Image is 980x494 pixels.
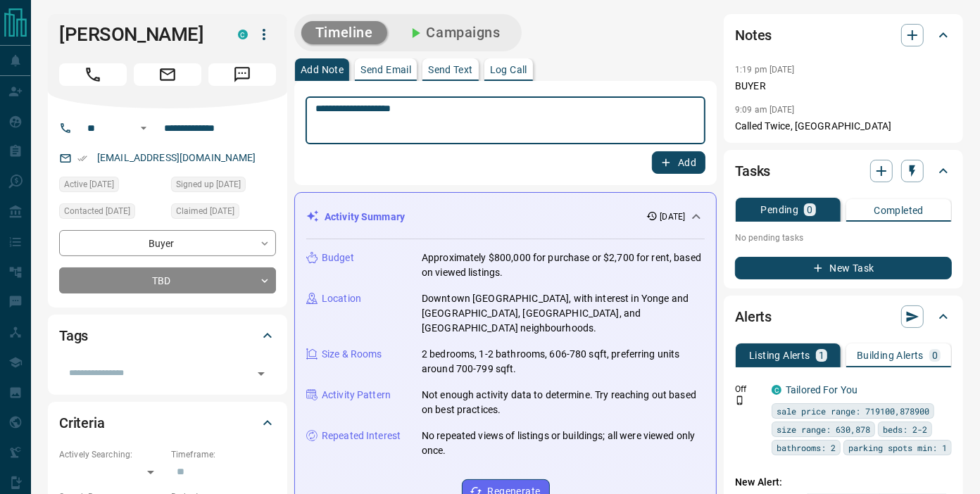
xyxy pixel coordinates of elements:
[428,65,473,75] p: Send Text
[360,65,411,75] p: Send Email
[490,65,527,75] p: Log Call
[735,383,763,395] p: Off
[777,422,870,436] span: size range: 630,878
[59,230,276,256] div: Buyer
[171,203,276,223] div: Fri Sep 12 2025
[735,119,952,134] p: Called Twice, [GEOGRAPHIC_DATA]
[97,152,256,163] a: [EMAIL_ADDRESS][DOMAIN_NAME]
[208,63,276,86] span: Message
[59,406,276,440] div: Criteria
[422,347,705,376] p: 2 bedrooms, 1-2 bathrooms, 606-780 sqft, preferring units around 700-799 sqft.
[59,319,276,353] div: Tags
[322,347,382,362] p: Size & Rooms
[322,388,391,403] p: Activity Pattern
[422,251,705,280] p: Approximately $800,000 for purchase or $2,700 for rent, based on viewed listings.
[135,120,152,137] button: Open
[735,475,952,490] p: New Alert:
[422,388,705,417] p: Not enough activity data to determine. Try reaching out based on best practices.
[735,18,952,52] div: Notes
[848,441,947,455] span: parking spots min: 1
[59,203,164,223] div: Fri Sep 12 2025
[786,384,857,395] a: Tailored For You
[772,385,781,395] div: condos.ca
[325,210,405,224] p: Activity Summary
[171,448,276,461] p: Timeframe:
[422,291,705,336] p: Downtown [GEOGRAPHIC_DATA], with interest in Yonge and [GEOGRAPHIC_DATA], [GEOGRAPHIC_DATA], and ...
[735,154,952,188] div: Tasks
[134,63,201,86] span: Email
[777,441,836,455] span: bathrooms: 2
[735,257,952,279] button: New Task
[322,251,354,265] p: Budget
[59,412,105,434] h2: Criteria
[819,350,824,360] p: 1
[807,205,812,215] p: 0
[735,300,952,334] div: Alerts
[749,350,810,360] p: Listing Alerts
[322,291,361,306] p: Location
[652,151,705,174] button: Add
[874,205,924,215] p: Completed
[176,204,234,218] span: Claimed [DATE]
[422,429,705,458] p: No repeated views of listings or buildings; all were viewed only once.
[932,350,938,360] p: 0
[59,63,127,86] span: Call
[59,324,88,347] h2: Tags
[735,227,952,248] p: No pending tasks
[64,204,130,218] span: Contacted [DATE]
[306,204,705,230] div: Activity Summary[DATE]
[735,105,795,115] p: 9:09 am [DATE]
[857,350,924,360] p: Building Alerts
[735,65,795,75] p: 1:19 pm [DATE]
[735,305,772,328] h2: Alerts
[238,30,248,39] div: condos.ca
[64,177,114,191] span: Active [DATE]
[171,177,276,196] div: Fri Sep 12 2025
[735,24,772,46] h2: Notes
[883,422,927,436] span: beds: 2-2
[176,177,241,191] span: Signed up [DATE]
[735,160,770,182] h2: Tasks
[77,153,87,163] svg: Email Verified
[59,448,164,461] p: Actively Searching:
[301,21,387,44] button: Timeline
[761,205,799,215] p: Pending
[735,395,745,405] svg: Push Notification Only
[735,79,952,94] p: BUYER
[59,177,164,196] div: Fri Sep 12 2025
[251,364,271,384] button: Open
[777,404,929,418] span: sale price range: 719100,878900
[59,267,276,293] div: TBD
[301,65,344,75] p: Add Note
[660,210,686,223] p: [DATE]
[322,429,401,443] p: Repeated Interest
[59,23,217,46] h1: [PERSON_NAME]
[393,21,515,44] button: Campaigns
